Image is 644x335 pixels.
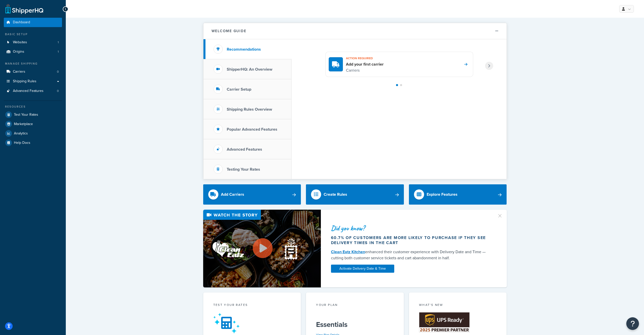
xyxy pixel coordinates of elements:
[316,321,394,329] h5: Essentials
[306,184,404,205] a: Create Rules
[58,50,59,54] span: 1
[57,89,59,93] span: 0
[4,138,62,147] a: Help Docs
[4,120,62,129] a: Marketplace
[227,147,262,152] h3: Advanced Features
[227,167,260,172] h3: Testing Your Rates
[316,303,394,308] div: Your Plan
[4,86,62,96] a: Advanced Features0
[227,127,277,132] h3: Popular Advanced Features
[4,38,62,47] a: Websites1
[427,191,458,198] div: Explore Features
[331,265,394,273] a: Activate Delivery Date & Time
[4,38,62,47] li: Websites
[13,50,24,54] span: Origins
[13,40,27,45] span: Websites
[13,89,44,93] span: Advanced Features
[227,87,251,92] h3: Carrier Setup
[14,131,28,136] span: Analytics
[37,75,65,85] a: Learn More
[346,55,384,62] h3: Action required
[4,67,62,76] li: Carriers
[227,47,261,52] h3: Recommendations
[4,32,62,36] div: Basic Setup
[13,79,36,84] span: Shipping Rules
[203,210,321,287] img: Video thumbnail
[4,67,62,76] a: Carriers0
[346,67,384,74] p: Carriers
[227,107,272,112] h3: Shipping Rules Overview
[30,14,71,24] span: Ship to Store
[324,191,347,198] div: Create Rules
[331,249,365,255] a: Clean Eatz Kitchen
[14,141,30,145] span: Help Docs
[203,23,507,39] button: Welcome Guide
[346,62,384,67] h4: Add your first carrier
[221,191,244,198] div: Add Carriers
[419,303,497,308] div: What's New
[203,184,301,205] a: Add Carriers
[212,29,246,33] h2: Welcome Guide
[4,62,62,66] div: Manage Shipping
[14,113,38,117] span: Test Your Rates
[30,25,71,32] span: Advanced Feature
[4,110,62,119] a: Test Your Rates
[4,18,62,27] a: Dashboard
[4,129,62,138] a: Analytics
[57,70,59,74] span: 0
[58,40,59,45] span: 1
[331,235,491,245] div: 60.7% of customers are more likely to purchase if they see delivery times in the cart
[4,86,62,96] li: Advanced Features
[13,20,30,25] span: Dashboard
[331,249,491,261] div: enhanced their customer experience with Delivery Date and Time — cutting both customer service ti...
[4,105,62,109] div: Resources
[4,47,62,56] a: Origins1
[14,122,33,126] span: Marketplace
[626,317,639,330] button: Open Resource Center
[4,47,62,56] li: Origins
[4,77,62,86] a: Shipping Rules
[16,38,86,70] span: Now you can show accurate shipping rates at checkout when delivering to stores, FFLs, or pickup l...
[227,67,272,72] h3: ShipperHQ: An Overview
[409,184,507,205] a: Explore Features
[13,70,25,74] span: Carriers
[331,225,491,232] div: Did you know?
[213,303,291,308] div: Test your rates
